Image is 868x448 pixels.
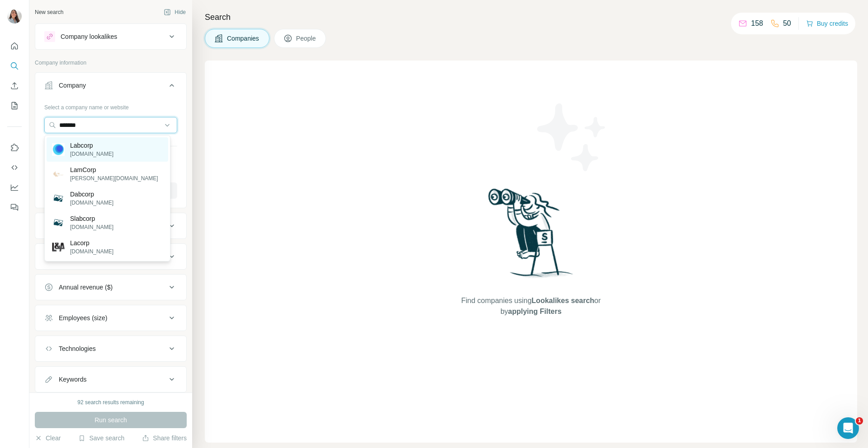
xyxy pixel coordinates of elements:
button: Employees (size) [35,307,186,329]
button: Keywords [35,369,186,390]
div: Technologies [59,344,96,353]
p: Slabcorp [70,214,113,223]
p: Dabcorp [70,190,113,199]
button: Company lookalikes [35,26,186,47]
button: Use Surfe API [7,159,22,176]
button: Save search [78,434,124,443]
button: Technologies [35,338,186,359]
div: New search [35,8,63,16]
button: Share filters [142,434,187,443]
div: 92 search results remaining [77,398,144,406]
span: Find companies using or by [458,295,603,317]
img: Slabcorp [52,216,65,229]
h4: Search [205,11,857,23]
div: Annual revenue ($) [59,283,113,292]
button: HQ location [35,246,186,267]
p: [PERSON_NAME][DOMAIN_NAME] [70,174,158,182]
p: 50 [783,18,791,29]
div: Company lookalikes [61,32,117,41]
button: Buy credits [806,17,848,30]
button: Dashboard [7,179,22,196]
div: Employees (size) [59,313,107,322]
div: Keywords [59,375,86,384]
p: LamCorp [70,165,158,174]
span: applying Filters [508,308,561,315]
div: Company [59,81,86,90]
img: Surfe Illustration - Woman searching with binoculars [484,186,578,287]
img: Surfe Illustration - Stars [531,97,613,178]
button: Clear [35,434,61,443]
img: Labcorp [52,143,65,156]
button: Feedback [7,199,22,215]
button: Annual revenue ($) [35,276,186,298]
p: Lacorp [70,238,113,247]
p: Labcorp [70,141,113,150]
button: Enrich CSV [7,78,22,94]
button: Hide [157,5,192,19]
p: [DOMAIN_NAME] [70,223,113,231]
img: LamCorp [52,168,65,180]
div: Select a company name or website [44,100,177,112]
p: [DOMAIN_NAME] [70,150,113,158]
p: [DOMAIN_NAME] [70,247,113,256]
button: Company [35,75,186,100]
button: Use Surfe on LinkedIn [7,140,22,156]
button: Quick start [7,38,22,54]
button: Search [7,58,22,74]
span: Companies [227,34,260,43]
img: Avatar [7,9,22,23]
span: Lookalikes search [532,297,594,304]
span: People [296,34,317,43]
button: My lists [7,98,22,114]
iframe: Intercom live chat [837,417,859,439]
p: [DOMAIN_NAME] [70,199,113,207]
img: Dabcorp [52,192,65,205]
p: 158 [751,18,763,29]
button: Industry [35,215,186,237]
p: Company information [35,59,187,67]
img: Lacorp [52,241,65,253]
span: 1 [856,417,863,425]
